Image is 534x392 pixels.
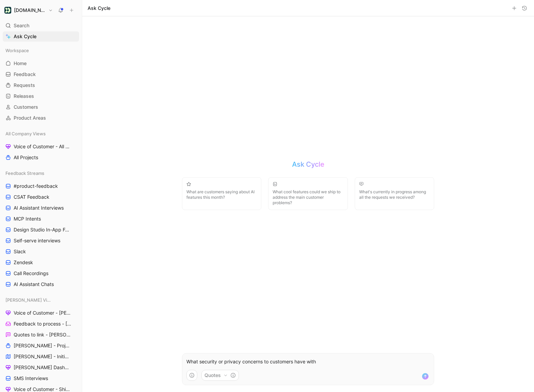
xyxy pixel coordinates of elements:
span: What's currently in progress among all the requests we received? [359,189,430,200]
div: All Company ViewsVoice of Customer - All AreasAll Projects [3,129,79,163]
span: Customers [14,104,38,110]
a: [PERSON_NAME] Dashboard [3,362,79,373]
div: Feedback Streams [3,168,79,178]
span: Feedback to process - [PERSON_NAME] [14,320,72,327]
span: SMS Interviews [14,375,48,382]
span: Design Studio In-App Feedback [14,226,71,233]
span: Slack [14,248,26,255]
button: What are customers saying about AI features this month? [182,177,261,210]
span: #product-feedback [14,183,58,190]
a: Self-serve interviews [3,236,79,246]
span: Quotes to link - [PERSON_NAME] [14,331,71,338]
a: #product-feedback [3,181,79,191]
div: [PERSON_NAME] Views [3,295,79,305]
span: MCP Intents [14,215,41,222]
div: Feedback Streams#product-feedbackCSAT FeedbackAI Assistant InterviewsMCP IntentsDesign Studio In-... [3,168,79,289]
a: AI Assistant Chats [3,279,79,289]
a: Design Studio In-App Feedback [3,225,79,235]
span: Call Recordings [14,270,48,277]
span: AI Assistant Chats [14,281,54,288]
div: Search [3,20,79,31]
a: Feedback [3,69,79,79]
a: Quotes to link - [PERSON_NAME] [3,330,79,340]
span: Workspace [5,47,29,54]
a: Customers [3,102,79,112]
span: Voice of Customer - [PERSON_NAME] [14,310,72,316]
a: Slack [3,246,79,257]
a: SMS Interviews [3,373,79,383]
button: Quotes [201,370,239,381]
span: Releases [14,93,34,100]
a: [PERSON_NAME] - Initiatives [3,351,79,362]
a: Zendesk [3,257,79,268]
a: Voice of Customer - All Areas [3,141,79,152]
span: Self-serve interviews [14,237,60,244]
a: Call Recordings [3,268,79,278]
span: Home [14,60,27,67]
span: Search [14,21,29,30]
a: All Projects [3,152,79,163]
span: [PERSON_NAME] - Initiatives [14,353,70,360]
p: What security or privacy concerns to customers have with [186,358,430,366]
span: What cool features could we ship to address the main customer problems? [273,189,343,206]
span: Ask Cycle [14,32,36,41]
span: Feedback Streams [5,170,44,177]
a: Releases [3,91,79,101]
img: Customer.io [4,7,11,14]
a: Product Areas [3,113,79,123]
span: All Projects [14,154,38,161]
a: CSAT Feedback [3,192,79,202]
a: MCP Intents [3,214,79,224]
span: [PERSON_NAME] Views [5,297,52,303]
h2: Ask Cycle [292,160,324,169]
button: What's currently in progress among all the requests we received? [355,177,434,210]
h1: Ask Cycle [88,5,110,12]
span: [PERSON_NAME] - Projects [14,342,70,349]
span: All Company Views [5,130,46,137]
button: What cool features could we ship to address the main customer problems? [268,177,348,210]
a: Home [3,58,79,69]
span: [PERSON_NAME] Dashboard [14,364,70,371]
span: What are customers saying about AI features this month? [186,189,257,200]
span: CSAT Feedback [14,194,49,200]
a: Feedback to process - [PERSON_NAME] [3,319,79,329]
a: Ask Cycle [3,31,79,42]
span: AI Assistant Interviews [14,205,64,211]
a: [PERSON_NAME] - Projects [3,341,79,351]
h1: [DOMAIN_NAME] [14,7,46,13]
span: Requests [14,82,35,89]
div: All Company Views [3,129,79,139]
a: Voice of Customer - [PERSON_NAME] [3,308,79,318]
div: Workspace [3,45,79,56]
span: Zendesk [14,259,33,266]
a: AI Assistant Interviews [3,203,79,213]
button: Customer.io[DOMAIN_NAME] [3,5,55,15]
span: Feedback [14,71,36,78]
a: Requests [3,80,79,90]
span: Voice of Customer - All Areas [14,143,70,150]
span: Product Areas [14,115,46,121]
